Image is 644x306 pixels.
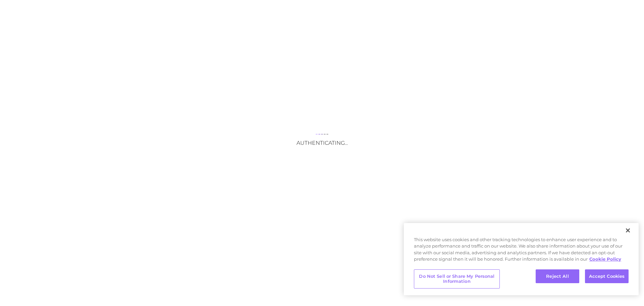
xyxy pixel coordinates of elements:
button: Reject All [536,269,579,283]
button: Accept Cookies [585,269,629,283]
button: Close [621,223,635,238]
div: This website uses cookies and other tracking technologies to enhance user experience and to analy... [404,236,639,266]
button: Do Not Sell or Share My Personal Information, Opens the preference center dialog [414,269,500,289]
div: Privacy [404,223,639,295]
div: Cookie banner [404,223,639,295]
a: More information about your privacy, opens in a new tab [589,256,621,262]
h3: Authenticating... [255,140,389,146]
